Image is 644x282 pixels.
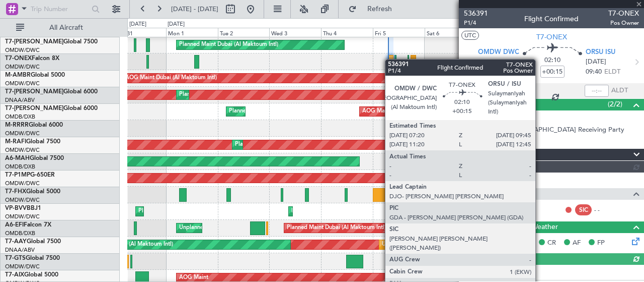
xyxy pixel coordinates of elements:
span: 536391 [464,8,488,19]
a: OMDW/DWC [5,263,40,270]
a: OMDW/DWC [5,213,40,220]
div: Fri 5 [373,28,425,37]
a: A6-MAHGlobal 7500 [5,155,64,161]
div: Flight Confirmed [524,14,579,24]
div: T7-ONEX- [GEOGRAPHIC_DATA] Receiving Party [476,125,624,134]
div: Planned Maint [GEOGRAPHIC_DATA] ([GEOGRAPHIC_DATA]) [401,187,559,202]
a: DNAA/ABV [5,246,35,254]
span: T7-P1MP [5,172,30,178]
div: Sat 6 [425,28,476,37]
a: T7-AAYGlobal 7500 [5,239,61,245]
a: OMDW/DWC [5,63,40,71]
span: T7-GTS [5,255,26,261]
span: ETOT [478,67,495,77]
span: T7-[PERSON_NAME] [5,105,63,111]
div: Planned Maint Dubai (Al Maktoum Intl) [179,37,278,52]
span: T7-ONEX [608,8,639,19]
span: M-AMBR [5,72,31,78]
button: Refresh [344,1,404,17]
div: Tue 2 [218,28,270,37]
a: OMDW/DWC [5,130,40,137]
div: [DATE] [168,20,185,29]
span: (2/2) [608,99,622,109]
span: ALDT [611,86,628,96]
a: OMDW/DWC [5,80,40,87]
span: ATOT [475,86,492,96]
a: OMDW/DWC [5,180,40,187]
span: Pos Owner [608,19,639,27]
span: T7-ONEX [536,32,567,42]
div: OMDW API [476,112,512,121]
input: Trip Number [31,2,89,17]
div: Planned Maint Dubai (Al Maktoum Intl) [291,204,390,219]
a: OMDB/DXB [5,163,35,171]
span: PM [495,238,505,248]
a: OMDW/DWC [5,146,40,154]
a: OMDB/DXB [5,230,35,237]
span: AF [573,238,581,248]
div: Unplanned Maint [GEOGRAPHIC_DATA] (Al Maktoum Intl) [382,237,531,252]
span: ELDT [604,67,620,77]
span: P1/4 [464,19,488,27]
span: All Aircraft [26,24,106,31]
span: A6-EFI [5,222,24,228]
div: AOG Maint Dubai (Al Maktoum Intl) [125,71,217,86]
a: OMDW/DWC [5,46,40,54]
span: [DATE] [478,57,499,67]
span: Refresh [359,6,401,13]
span: CR [547,238,556,248]
span: T7-[PERSON_NAME] [5,39,63,45]
div: Planned Maint Dubai (Al Maktoum Intl) [138,204,237,219]
div: Wed 3 [269,28,321,37]
div: Mon 1 [166,28,218,37]
span: A6-MAH [5,155,30,161]
a: OMDW/DWC [5,196,40,204]
div: Sun 31 [114,28,166,37]
a: A6-EFIFalcon 7X [5,222,51,228]
span: T7-ONEX [5,55,32,62]
span: Dispatch Checks and Weather [462,221,558,233]
button: UTC [461,31,479,40]
a: T7-ONEXFalcon 8X [5,55,59,62]
a: T7-GTSGlobal 7500 [5,255,60,261]
div: Planned Maint Dubai (Al Maktoum Intl) [179,87,278,102]
a: T7-P1MPG-650ER [5,172,55,178]
button: All Aircraft [11,20,109,36]
span: M-RRRR [5,122,29,128]
span: AC [522,238,531,248]
span: T7-AIX [5,272,24,278]
a: T7-[PERSON_NAME]Global 7500 [5,39,98,45]
span: [DATE] [586,57,606,67]
div: [DATE] [129,20,146,29]
span: 07:30 [497,67,513,77]
span: 02:10 [544,55,560,66]
a: DNAA/ABV [5,96,35,104]
div: AOG Maint [GEOGRAPHIC_DATA] (Dubai Intl) [362,104,480,119]
div: Add new [475,138,639,146]
span: ORSU ISU [586,47,615,58]
span: FP [597,238,605,248]
div: Thu 4 [321,28,373,37]
a: M-RRRRGlobal 6000 [5,122,63,128]
span: Dispatch To-Dos [462,99,513,110]
span: [DATE] - [DATE] [171,5,218,14]
a: OMDB/DXB [5,113,35,121]
a: T7-[PERSON_NAME]Global 6000 [5,89,98,95]
span: T7-[PERSON_NAME] [5,89,63,95]
a: M-AMBRGlobal 5000 [5,72,65,78]
a: T7-[PERSON_NAME]Global 6000 [5,105,98,111]
span: T7-FHX [5,189,26,195]
span: M-RAFI [5,139,26,145]
span: OMDW DWC [478,47,519,58]
a: T7-AIXGlobal 5000 [5,272,58,278]
a: M-RAFIGlobal 7500 [5,139,60,145]
span: VP-BVV [5,205,27,211]
div: Planned Maint Dubai (Al Maktoum Intl) [287,220,386,236]
span: T7-AAY [5,239,27,245]
div: Planned Maint [GEOGRAPHIC_DATA] ([GEOGRAPHIC_DATA] Intl) [229,104,397,119]
a: T7-FHXGlobal 5000 [5,189,60,195]
div: Planned Maint Dubai (Al Maktoum Intl) [235,137,334,152]
div: Unplanned Maint [GEOGRAPHIC_DATA] ([GEOGRAPHIC_DATA]) [179,220,345,236]
span: Leg Information [462,149,513,160]
a: VP-BVVBBJ1 [5,205,41,211]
